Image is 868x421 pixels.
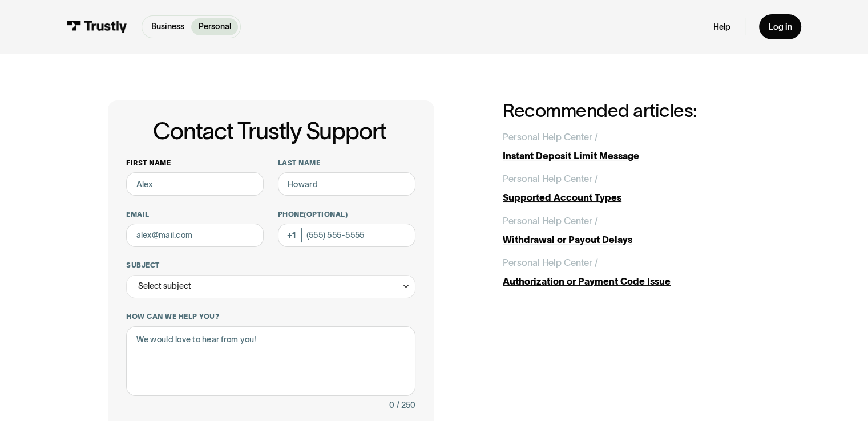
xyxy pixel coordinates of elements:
[389,398,394,412] div: 0
[397,398,415,412] div: / 250
[278,224,415,247] input: (555) 555-5555
[503,214,598,228] div: Personal Help Center /
[503,214,760,246] a: Personal Help Center /Withdrawal or Payout Delays
[759,14,801,39] a: Log in
[503,172,760,204] a: Personal Help Center /Supported Account Types
[503,233,760,247] div: Withdrawal or Payout Delays
[768,22,792,33] div: Log in
[126,172,264,196] input: Alex
[126,159,264,168] label: First name
[503,256,760,288] a: Personal Help Center /Authorization or Payment Code Issue
[67,21,127,33] img: Trustly Logo
[278,210,415,219] label: Phone
[713,22,730,33] a: Help
[144,18,192,35] a: Business
[138,279,191,293] div: Select subject
[124,119,415,144] h1: Contact Trustly Support
[503,172,598,186] div: Personal Help Center /
[126,261,415,270] label: Subject
[126,275,415,298] div: Select subject
[503,149,760,163] div: Instant Deposit Limit Message
[503,256,598,270] div: Personal Help Center /
[503,274,760,289] div: Authorization or Payment Code Issue
[278,159,415,168] label: Last name
[278,172,415,196] input: Howard
[304,211,348,218] span: (Optional)
[503,100,760,121] h2: Recommended articles:
[191,18,238,35] a: Personal
[503,130,760,163] a: Personal Help Center /Instant Deposit Limit Message
[126,224,264,247] input: alex@mail.com
[503,130,598,144] div: Personal Help Center /
[151,21,184,33] p: Business
[503,191,760,205] div: Supported Account Types
[199,21,231,33] p: Personal
[126,210,264,219] label: Email
[126,312,415,321] label: How can we help you?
